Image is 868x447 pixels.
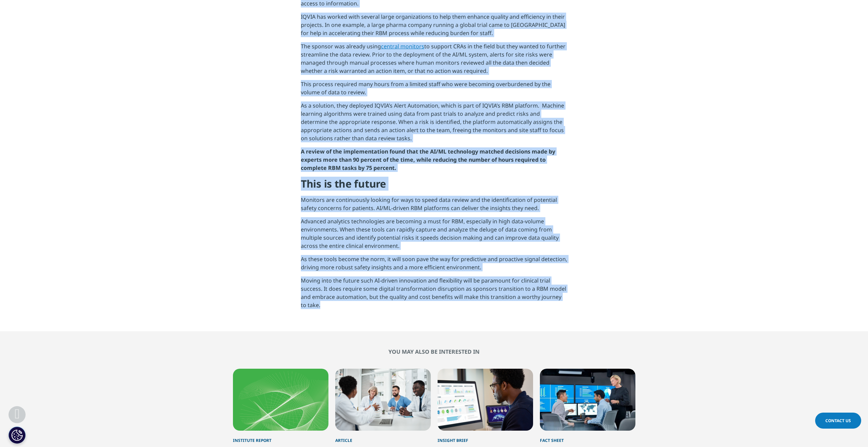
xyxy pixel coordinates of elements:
[301,101,567,147] p: As a solution, they deployed IQVIA’s Alert Automation, which is part of IQVIA’s RBM platform. Mac...
[301,255,567,276] p: As these tools become the norm, it will soon pave the way for predictive and proactive signal det...
[301,80,567,101] p: This process required many hours from a limited staff who were becoming overburdened by the volum...
[301,177,567,196] h4: This is the future
[301,42,567,80] p: The sponsor was already using to support CRAs in the field but they wanted to further streamline ...
[301,276,567,314] p: Moving into the future such AI-driven innovation and flexibility will be paramount for clinical t...
[9,427,26,444] button: Cookies Settings
[540,431,635,444] div: Fact Sheet
[233,348,635,355] h2: You may also be interested in
[301,196,567,217] p: Monitors are continuously looking for ways to speed data review and the identification of potenti...
[381,43,424,50] a: central monitors
[233,431,328,444] div: Institute Report
[815,413,861,429] a: Contact Us
[301,13,567,42] p: IQVIA has worked with several large organizations to help them enhance quality and efficiency in ...
[301,217,567,255] p: Advanced analytics technologies are becoming a must for RBM, especially in high data-volume envir...
[438,431,533,444] div: Insight Brief
[825,418,851,424] span: Contact Us
[301,148,555,172] strong: A review of the implementation found that the AI/ML technology matched decisions made by experts ...
[335,431,431,444] div: Article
